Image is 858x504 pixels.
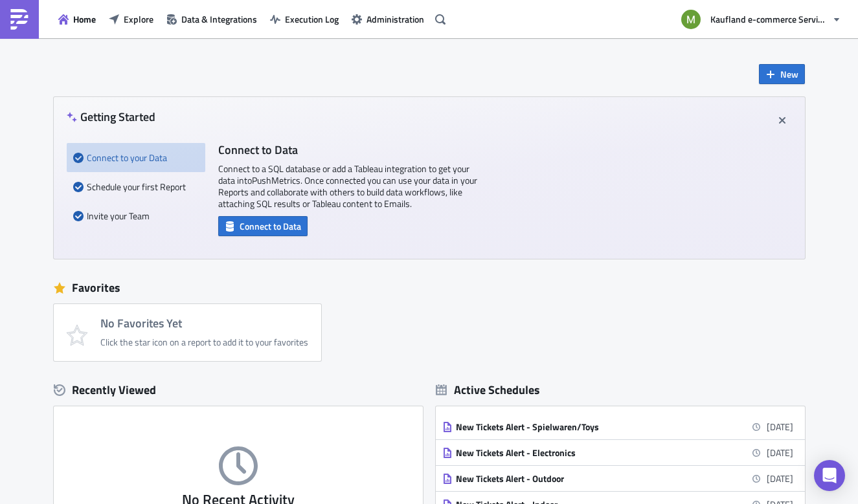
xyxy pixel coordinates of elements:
button: Connect to Data [218,216,308,236]
h4: Connect to Data [218,143,477,157]
div: Connect to your Data [73,143,199,172]
span: New [780,67,798,81]
div: New Tickets Alert - Electronics [456,447,683,459]
p: Connect to a SQL database or add a Tableau integration to get your data into PushMetrics . Once c... [218,163,477,210]
span: Home [73,12,96,26]
span: Connect to Data [240,219,301,233]
a: New Tickets Alert - Electronics[DATE] [442,440,793,465]
a: New Tickets Alert - Outdoor[DATE] [442,466,793,491]
div: Favorites [54,278,805,298]
h4: Getting Started [67,110,155,124]
div: Recently Viewed [54,380,423,400]
button: Administration [345,9,431,29]
span: Explore [124,12,153,26]
time: 2025-09-02 11:45 [767,420,793,433]
button: Execution Log [264,9,345,29]
time: 2025-09-02 11:45 [767,446,793,459]
span: Kaufland e-commerce Services GmbH & Co. KG [710,12,827,26]
div: New Tickets Alert - Spielwaren/Toys [456,421,683,433]
a: Connect to Data [218,218,308,232]
button: Home [52,9,102,29]
span: Administration [367,12,424,26]
button: New [759,64,805,84]
span: Execution Log [285,12,339,26]
a: New Tickets Alert - Spielwaren/Toys[DATE] [442,414,793,439]
button: Data & Integrations [160,9,264,29]
div: Schedule your first Report [73,172,199,201]
button: Kaufland e-commerce Services GmbH & Co. KG [673,5,848,34]
div: New Tickets Alert - Outdoor [456,473,683,485]
button: Explore [102,9,160,29]
h4: No Favorites Yet [100,317,308,330]
img: Avatar [680,8,702,30]
div: Active Schedules [436,382,540,397]
img: PushMetrics [9,9,30,30]
time: 2025-09-02 11:45 [767,472,793,485]
div: Invite your Team [73,201,199,230]
div: Click the star icon on a report to add it to your favorites [100,336,308,348]
span: Data & Integrations [181,12,257,26]
div: Open Intercom Messenger [814,460,845,491]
